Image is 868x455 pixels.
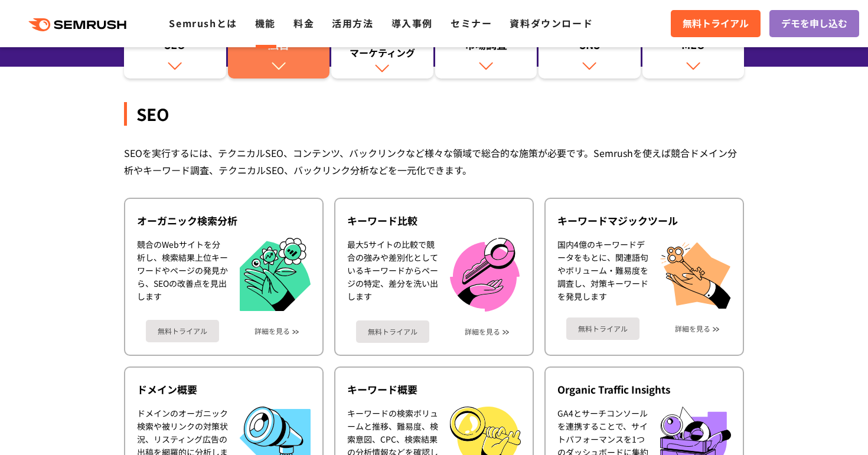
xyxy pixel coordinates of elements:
div: 国内4億のキーワードデータをもとに、関連語句やボリューム・難易度を調査し、対策キーワードを発見します [557,238,648,309]
a: 無料トライアル [356,320,429,343]
a: 詳細を見る [675,325,710,333]
a: SEO [124,19,226,78]
a: MEO [642,19,745,78]
a: 導入事例 [391,16,433,30]
div: Organic Traffic Insights [557,382,731,397]
img: キーワード比較 [450,238,520,312]
a: 資料ダウンロード [510,16,593,30]
div: ドメイン概要 [137,382,311,397]
div: SEOを実行するには、テクニカルSEO、コンテンツ、バックリンクなど様々な領域で総合的な施策が必要です。Semrushを使えば競合ドメイン分析やキーワード調査、テクニカルSEO、バックリンク分析... [124,145,744,179]
a: 機能 [255,16,276,30]
div: 競合のWebサイトを分析し、検索結果上位キーワードやページの発見から、SEOの改善点を見出します [137,238,228,312]
img: オーガニック検索分析 [240,238,311,312]
span: 無料トライアル [683,16,749,31]
div: キーワード比較 [347,214,521,228]
a: 無料トライアル [566,317,639,340]
a: セミナー [451,16,492,30]
span: デモを申し込む [781,16,847,31]
div: 最大5サイトの比較で競合の強みや差別化としているキーワードからページの特定、差分を洗い出します [347,238,438,312]
a: 詳細を見る [465,328,500,336]
a: 無料トライアル [146,320,219,342]
div: キーワード概要 [347,382,521,397]
img: キーワードマジックツール [660,238,731,309]
a: 詳細を見る [254,327,290,335]
a: 市場調査 [435,19,537,78]
a: Semrushとは [169,16,237,30]
div: キーワードマジックツール [557,214,731,228]
a: 活用方法 [332,16,373,30]
div: SEO [124,102,744,126]
a: デモを申し込む [769,10,859,37]
a: 料金 [293,16,314,30]
div: オーガニック検索分析 [137,214,311,228]
a: 無料トライアル [671,10,761,37]
a: 広告 [228,19,330,78]
a: コンテンツマーケティング [331,19,433,78]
